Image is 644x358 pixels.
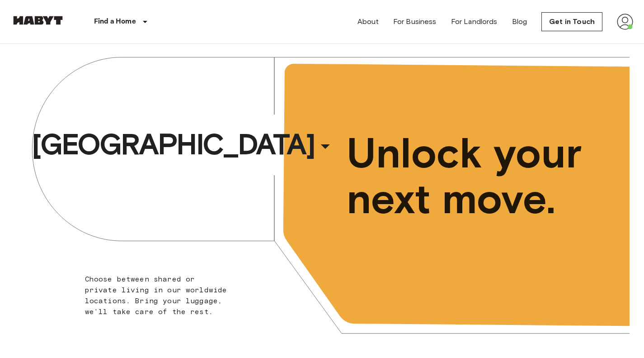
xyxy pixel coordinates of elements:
[357,16,379,27] a: About
[617,14,633,30] img: avatar
[28,124,340,165] button: [GEOGRAPHIC_DATA]
[32,126,315,162] span: [GEOGRAPHIC_DATA]
[512,16,527,27] a: Blog
[347,130,592,222] span: Unlock your next move.
[541,12,602,31] a: Get in Touch
[393,16,437,27] a: For Business
[11,16,65,25] img: Habyt
[85,275,227,316] span: Choose between shared or private living in our worldwide locations. Bring your luggage, we'll tak...
[94,16,136,27] p: Find a Home
[451,16,498,27] a: For Landlords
